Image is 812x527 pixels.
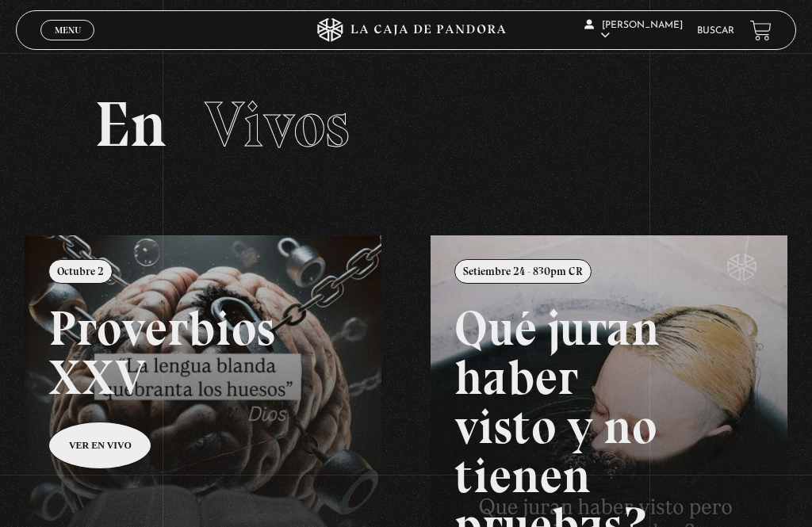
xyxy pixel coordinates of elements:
[584,21,683,40] span: [PERSON_NAME]
[49,39,86,50] span: Cerrar
[697,26,734,36] a: Buscar
[205,86,350,162] span: Vivos
[750,20,772,41] a: View your shopping cart
[55,25,81,35] span: Menu
[94,93,718,156] h2: En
